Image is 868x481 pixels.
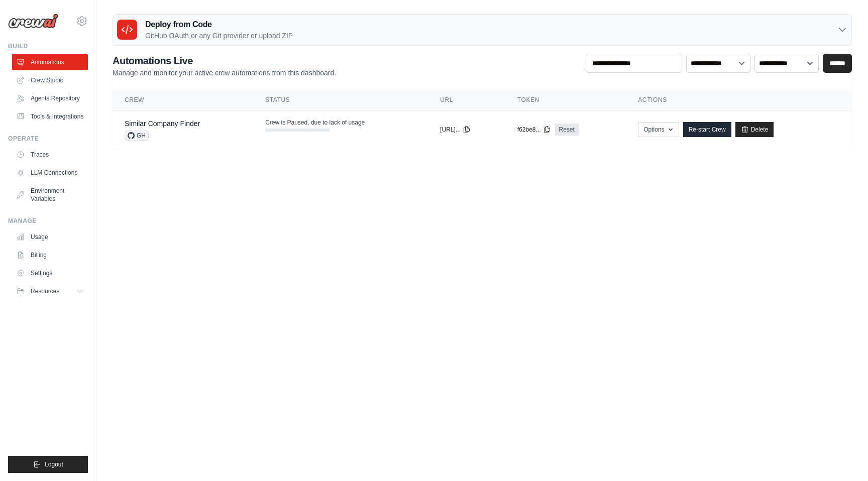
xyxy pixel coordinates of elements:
a: Automations [12,54,88,70]
div: Build [8,42,88,50]
h3: Deploy from Code [145,19,293,31]
div: Operate [8,135,88,143]
a: Similar Company Finder [125,119,200,128]
a: Usage [12,229,88,245]
a: Delete [735,122,774,137]
div: Manage [8,217,88,225]
button: Resources [12,283,88,299]
span: Crew is Paused, due to lack of usage [265,118,365,127]
a: Environment Variables [12,183,88,207]
th: Token [505,90,626,110]
a: Re-start Crew [683,122,731,137]
th: Crew [113,90,253,110]
th: Status [253,90,428,110]
a: Settings [12,265,88,281]
h2: Automations Live [113,54,336,68]
a: Traces [12,147,88,163]
p: Manage and monitor your active crew automations from this dashboard. [113,68,336,78]
span: Resources [31,287,59,295]
a: Billing [12,247,88,263]
button: Logout [8,456,88,473]
a: LLM Connections [12,165,88,181]
th: URL [428,90,505,110]
button: Options [638,122,679,137]
button: f62be8... [517,126,551,134]
a: Agents Repository [12,90,88,106]
a: Tools & Integrations [12,108,88,125]
span: Logout [45,460,63,468]
th: Actions [626,90,852,110]
a: Reset [555,124,579,136]
span: GH [125,131,149,141]
p: GitHub OAuth or any Git provider or upload ZIP [145,31,293,41]
a: Crew Studio [12,72,88,88]
img: Logo [8,14,58,29]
